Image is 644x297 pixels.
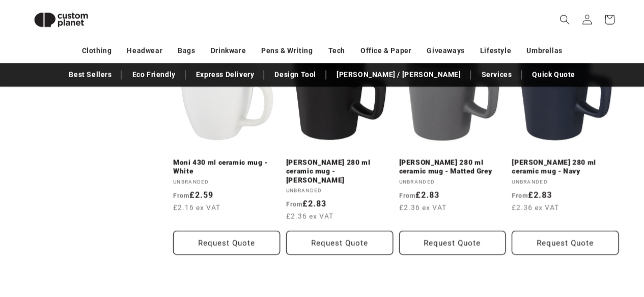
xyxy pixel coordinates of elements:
[399,231,506,255] button: Request Quote
[553,9,576,31] summary: Search
[191,66,260,84] a: Express Delivery
[286,158,393,185] a: [PERSON_NAME] 280 ml ceramic mug - [PERSON_NAME]
[526,42,562,60] a: Umbrellas
[480,42,511,60] a: Lifestyle
[527,66,580,84] a: Quick Quote
[64,66,117,84] a: Best Sellers
[331,66,466,84] a: [PERSON_NAME] / [PERSON_NAME]
[25,4,97,36] img: Custom Planet
[261,42,313,60] a: Pens & Writing
[173,158,280,176] a: Moni 430 ml ceramic mug - White
[178,42,195,60] a: Bags
[399,158,506,176] a: [PERSON_NAME] 280 ml ceramic mug - Matted Grey
[127,66,180,84] a: Eco Friendly
[269,66,321,84] a: Design Tool
[173,231,280,255] button: Request Quote
[360,42,411,60] a: Office & Paper
[476,66,517,84] a: Services
[82,42,112,60] a: Clothing
[328,42,345,60] a: Tech
[474,187,644,297] iframe: Chat Widget
[427,42,464,60] a: Giveaways
[127,42,162,60] a: Headwear
[512,158,619,176] a: [PERSON_NAME] 280 ml ceramic mug - Navy
[211,42,246,60] a: Drinkware
[286,231,393,255] button: Request Quote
